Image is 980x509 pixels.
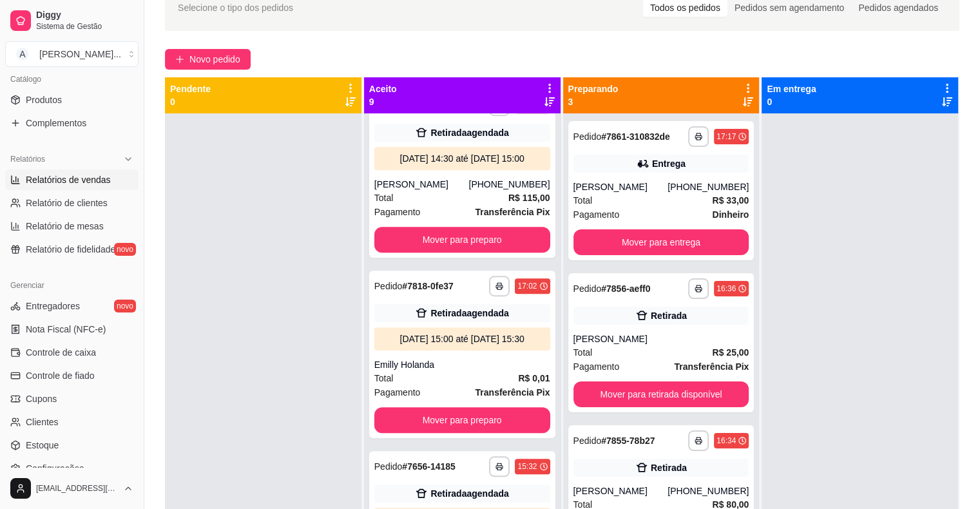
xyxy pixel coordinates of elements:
span: Entregadores [26,300,80,312]
a: Nota Fiscal (NFC-e) [5,319,139,340]
div: Retirada agendada [430,126,508,139]
p: Em entrega [767,82,816,95]
div: [PERSON_NAME] [573,485,668,497]
span: Nota Fiscal (NFC-e) [26,323,106,336]
p: Preparando [568,82,619,95]
span: Pedido [374,461,403,472]
span: Relatórios de vendas [26,173,111,186]
div: [DATE] 15:00 até [DATE] 15:30 [380,332,545,345]
a: DiggySistema de Gestão [5,5,139,36]
span: Clientes [26,416,59,428]
strong: # 7855-78b27 [601,436,655,446]
strong: # 7861-310832de [601,131,670,142]
span: Diggy [36,10,133,21]
span: [EMAIL_ADDRESS][DOMAIN_NAME] [36,483,118,494]
span: Pedido [573,131,602,142]
button: [EMAIL_ADDRESS][DOMAIN_NAME] [5,473,139,504]
strong: R$ 0,01 [518,373,550,383]
div: Entrega [652,157,686,170]
span: Pedido [573,436,602,446]
div: Retirada agendada [430,307,508,320]
span: Complementos [26,117,86,130]
strong: Transferência Pix [476,387,550,398]
div: Retirada [651,309,687,322]
div: [PERSON_NAME] [573,332,749,345]
div: Retirada [651,461,687,474]
strong: R$ 25,00 [712,347,749,358]
span: Cupons [26,392,57,405]
span: Relatório de clientes [26,197,108,209]
div: 17:17 [716,131,736,142]
span: Selecione o tipo dos pedidos [178,1,293,15]
div: [PHONE_NUMBER] [668,485,749,497]
div: Retirada agendada [430,487,508,500]
div: 16:36 [716,283,736,294]
div: [PERSON_NAME] ... [39,48,121,61]
strong: # 7818-0fe37 [402,281,453,291]
a: Clientes [5,412,139,432]
p: 0 [170,95,211,108]
div: [PHONE_NUMBER] [668,180,749,193]
a: Produtos [5,90,139,110]
button: Mover para retirada disponível [573,381,749,407]
p: 9 [369,95,397,108]
button: Mover para entrega [573,229,749,255]
span: Relatórios [10,154,45,164]
span: plus [175,55,184,64]
span: A [16,48,29,61]
a: Controle de caixa [5,342,139,363]
strong: # 7656-14185 [402,461,456,472]
div: [PERSON_NAME] [573,180,668,193]
button: Mover para preparo [374,407,550,433]
a: Configurações [5,458,139,479]
span: Sistema de Gestão [36,21,133,32]
strong: R$ 33,00 [712,195,749,206]
strong: # 7856-aeff0 [601,283,650,294]
span: Estoque [26,439,59,452]
span: Controle de caixa [26,346,96,359]
strong: Transferência Pix [674,361,749,372]
div: 17:02 [517,281,537,291]
span: Relatório de fidelidade [26,243,115,256]
span: Produtos [26,93,62,106]
div: 15:32 [517,461,537,472]
span: Configurações [26,462,84,475]
a: Cupons [5,389,139,409]
div: Gerenciar [5,275,139,296]
span: Pagamento [573,207,620,222]
span: Novo pedido [189,52,240,66]
a: Complementos [5,113,139,133]
p: 3 [568,95,619,108]
span: Controle de fiado [26,369,95,382]
span: Pagamento [374,205,421,219]
p: Aceito [369,82,397,95]
a: Controle de fiado [5,365,139,386]
div: [PERSON_NAME] [374,178,469,191]
button: Novo pedido [165,49,251,70]
span: Total [374,371,394,385]
div: [DATE] 14:30 até [DATE] 15:00 [380,152,545,165]
button: Select a team [5,41,139,67]
span: Pagamento [374,385,421,399]
span: Relatório de mesas [26,220,104,233]
div: [PHONE_NUMBER] [468,178,550,191]
span: Total [374,191,394,205]
div: 16:34 [716,436,736,446]
a: Entregadoresnovo [5,296,139,316]
div: Emilly Holanda [374,358,550,371]
p: Pendente [170,82,211,95]
strong: Dinheiro [712,209,749,220]
strong: R$ 115,00 [508,193,550,203]
span: Total [573,193,593,207]
span: Pedido [374,281,403,291]
div: Catálogo [5,69,139,90]
a: Relatório de fidelidadenovo [5,239,139,260]
button: Mover para preparo [374,227,550,253]
strong: Transferência Pix [476,207,550,217]
span: Pedido [573,283,602,294]
span: Total [573,345,593,360]
a: Relatório de mesas [5,216,139,236]
a: Relatório de clientes [5,193,139,213]
p: 0 [767,95,816,108]
span: Pagamento [573,360,620,374]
